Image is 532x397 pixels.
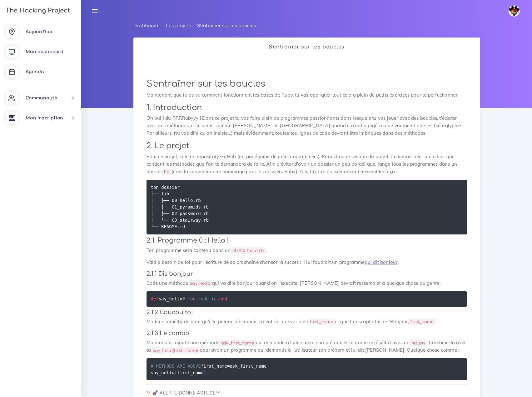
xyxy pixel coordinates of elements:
span: ( [174,370,177,375]
code: ton_dossier ├── lib │ ├── 00_hello.rb │ ├── 01_pyramids.rb │ ├── 02_password.rb │ └── 03_stairway... [151,184,209,230]
span: Communauté [26,96,57,100]
p: Ton programme sera contenu dans un . [147,247,467,254]
code: lib [162,168,172,175]
span: Mon inscription [26,116,63,120]
h4: 2.1.1 Dis bonjour [147,270,467,277]
h2: 1. Introduction [147,103,467,112]
p: Code une méthode qui va dire bonjour quand on l'exécute. [PERSON_NAME] devrait ressembler à quelq... [147,279,467,287]
a: Dashboard [133,23,158,28]
p: Maintenant que tu as vu comment fonctionnent les bases de Ruby, tu vas appliquer tout cela a plei... [147,91,467,99]
h2: 2. Le projet [147,141,467,150]
h1: S'entraîner sur les boucles [147,79,467,89]
li: S'entraîner sur les boucles [191,22,256,30]
span: end [219,296,227,301]
span: # METHODS ARE ABOVE [151,363,201,368]
h2: S'entraîner sur les boucles [140,44,474,50]
span: Mon dashboard [26,49,63,54]
code: lib/00_hello.rb [231,247,266,254]
span: = [227,363,230,368]
span: Aujourd'hui [26,29,52,34]
img: avatar [509,5,520,17]
code: say_hello [151,295,229,302]
p: Vald a besoin de toi pour l'écriture de sa prochaine chanson à succès : il lui faudrait un progra... [147,259,467,266]
code: return [410,340,427,346]
h4: 2.1.3 Le combo [147,330,467,337]
a: Les projets [166,23,191,28]
a: qui dit bonjour [365,259,398,265]
p: ** 🚀 ALERTE BONNE ASTUCE** [147,389,467,397]
h3: The Hacking Project [4,7,70,14]
code: first_name ask_first_name say_hello first_name [151,363,267,376]
span: def [151,296,159,301]
p: Oh ouiii du RRRRubyyy ! Dans ce projet tu vas faire plein de programmes passionnants dans lesquel... [147,114,467,137]
p: Pour ce projet, crée un repository GitHub (un par équipe de pair-programmers). Pour chaque sectio... [147,153,467,175]
code: ask_first_name [220,340,256,346]
span: Agenda [26,69,44,74]
code: say_hello(first_name) [151,347,200,354]
p: Modifie la méthode pour qu'elle prenne désormais en entrée une variable et que ton script affiche... [147,318,467,325]
span: ) [203,370,206,375]
span: # mon code ici [182,296,219,301]
code: say_hello [188,280,212,287]
code: first_name [409,319,435,325]
p: Maintenant rajoute une méthode qui demande à l'utilisateur son prénom et retourne le résultat ave... [147,339,467,354]
code: first_name [308,319,335,325]
h4: 2.1.2 Coucou toi [147,309,467,316]
h3: 2.1. Programme 0 : Hello ! [147,237,467,244]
